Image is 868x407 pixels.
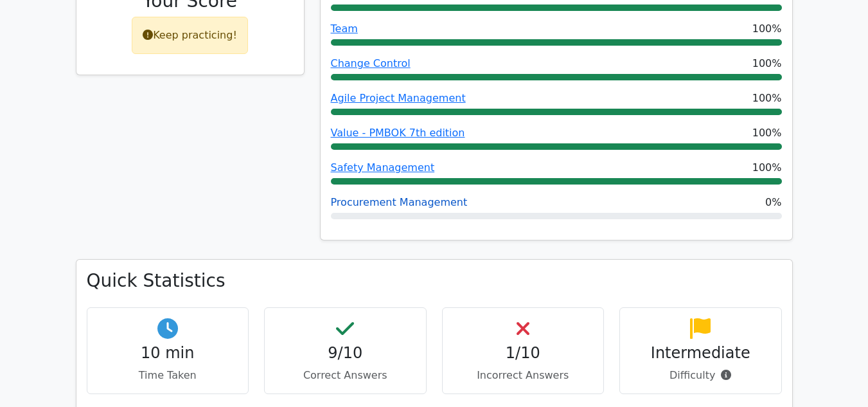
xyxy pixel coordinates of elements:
p: Difficulty [630,368,771,383]
a: Procurement Management [331,196,468,208]
span: 100% [752,21,782,37]
span: 100% [752,91,782,106]
span: 100% [752,125,782,141]
a: Value - PMBOK 7th edition [331,127,465,139]
h4: 10 min [98,344,238,363]
h4: 9/10 [275,344,416,363]
h3: Quick Statistics [87,270,782,292]
a: Agile Project Management [331,92,466,104]
p: Incorrect Answers [453,368,594,383]
h4: 1/10 [453,344,594,363]
a: Change Control [331,57,411,69]
div: Keep practicing! [132,17,248,54]
span: 0% [765,195,781,210]
a: Safety Management [331,161,435,174]
p: Correct Answers [275,368,416,383]
h4: Intermediate [630,344,771,363]
span: 100% [752,160,782,176]
a: Team [331,23,358,35]
span: 100% [752,56,782,71]
p: Time Taken [98,368,238,383]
